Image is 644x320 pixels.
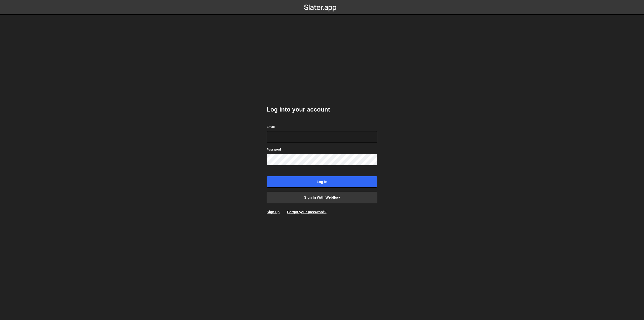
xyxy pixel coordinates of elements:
[267,210,279,214] a: Sign up
[267,176,377,188] input: Log in
[267,124,275,129] label: Email
[287,210,326,214] a: Forgot your password?
[267,192,377,203] a: Sign in with Webflow
[267,147,281,152] label: Password
[267,105,377,114] h2: Log into your account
